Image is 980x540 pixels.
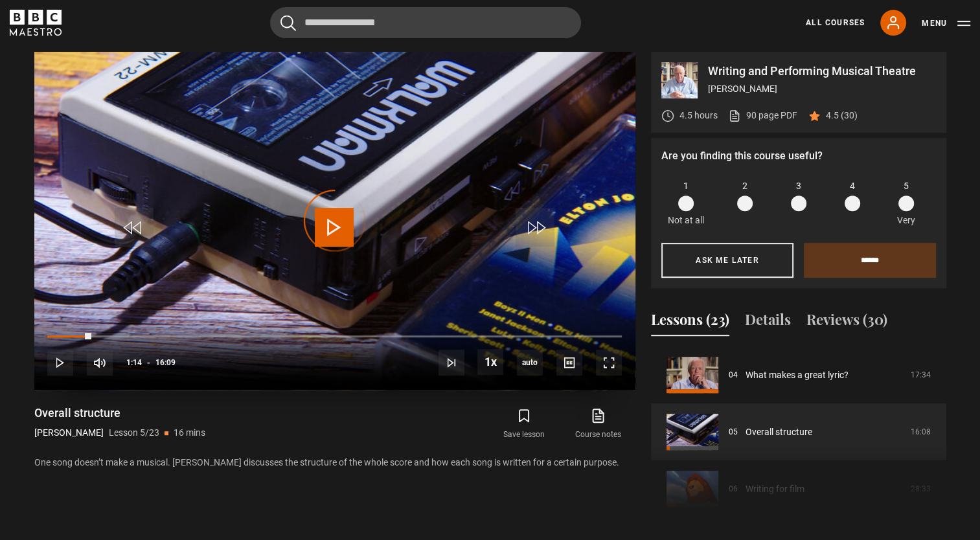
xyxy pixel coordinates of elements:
[708,82,936,96] p: [PERSON_NAME]
[87,350,113,376] button: Mute
[596,350,622,376] button: Fullscreen
[894,214,919,227] p: Very
[126,351,142,374] span: 1:14
[34,52,635,390] video-js: Video Player
[806,17,865,28] a: All Courses
[556,350,582,376] button: Captions
[47,350,73,376] button: Play
[477,349,503,375] button: Playback Rate
[679,109,718,122] p: 4.5 hours
[683,179,689,193] span: 1
[796,179,801,193] span: 3
[661,148,936,164] p: Are you finding this course useful?
[904,179,909,193] span: 5
[661,243,793,278] button: Ask me later
[746,368,849,382] a: What makes a great lyric?
[10,10,62,36] svg: BBC Maestro
[174,426,205,440] p: 16 mins
[728,109,797,122] a: 90 page PDF
[270,7,581,38] input: Search
[708,65,936,77] p: Writing and Performing Musical Theatre
[109,426,159,440] p: Lesson 5/23
[668,214,704,227] p: Not at all
[147,358,150,367] span: -
[34,456,635,469] p: One song doesn’t make a musical. [PERSON_NAME] discusses the structure of the whole score and how...
[155,351,176,374] span: 16:09
[34,405,205,421] h1: Overall structure
[517,350,543,376] span: auto
[280,15,296,31] button: Submit the search query
[806,309,887,336] button: Reviews (30)
[439,350,464,376] button: Next Lesson
[561,405,635,443] a: Course notes
[826,109,858,122] p: 4.5 (30)
[742,179,747,193] span: 2
[34,426,104,440] p: [PERSON_NAME]
[746,425,812,439] a: Overall structure
[651,309,729,336] button: Lessons (23)
[47,335,621,338] div: Progress Bar
[922,17,970,30] button: Toggle navigation
[517,350,543,376] div: Current quality: 720p
[745,309,791,336] button: Details
[487,405,561,443] button: Save lesson
[850,179,855,193] span: 4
